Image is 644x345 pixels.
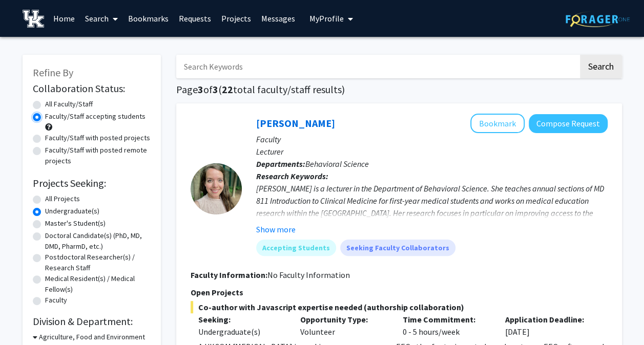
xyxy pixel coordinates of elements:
img: University of Kentucky Logo [23,10,45,28]
label: Undergraduate(s) [45,206,99,217]
label: Faculty [45,295,67,306]
div: [PERSON_NAME] is a lecturer in the Department of Behavioral Science. She teaches annual sections ... [256,182,608,281]
label: All Faculty/Staff [45,99,93,110]
iframe: Chat [8,299,44,337]
a: Messages [256,1,300,36]
button: Compose Request to Lillian Sims [529,114,608,133]
span: Behavioral Science [305,159,369,169]
p: Lecturer [256,145,608,158]
label: Medical Resident(s) / Medical Fellow(s) [45,273,151,295]
span: 22 [222,83,233,96]
b: Faculty Information: [191,270,267,280]
b: Departments: [256,159,305,169]
span: My Profile [309,13,344,24]
button: Search [580,55,622,78]
h2: Division & Department: [33,315,151,328]
label: All Projects [45,193,80,204]
button: Show more [256,223,296,235]
p: Application Deadline: [505,313,592,326]
mat-chip: Accepting Students [256,240,336,256]
div: 0 - 5 hours/week [395,313,497,338]
label: Faculty/Staff with posted projects [45,133,150,143]
p: Time Commitment: [403,313,490,326]
div: Undergraduate(s) [198,326,285,338]
b: Research Keywords: [256,171,328,181]
p: Open Projects [191,286,608,298]
div: Volunteer [293,313,395,338]
label: Postdoctoral Researcher(s) / Research Staff [45,252,151,273]
input: Search Keywords [176,55,578,78]
label: Faculty/Staff with posted remote projects [45,145,151,166]
h2: Collaboration Status: [33,82,151,95]
a: Home [48,1,80,36]
p: Seeking: [198,313,285,326]
span: No Faculty Information [267,270,350,280]
a: Projects [216,1,256,36]
div: [DATE] [497,313,600,338]
span: 3 [198,83,203,96]
label: Doctoral Candidate(s) (PhD, MD, DMD, PharmD, etc.) [45,230,151,252]
h3: Agriculture, Food and Environment [39,332,145,342]
button: Add Lillian Sims to Bookmarks [470,114,525,133]
span: Refine By [33,66,73,79]
p: Faculty [256,133,608,145]
h2: Projects Seeking: [33,177,151,189]
span: 3 [213,83,218,96]
a: Search [80,1,123,36]
mat-chip: Seeking Faculty Collaborators [340,240,455,256]
a: Requests [174,1,216,36]
a: Bookmarks [123,1,174,36]
a: [PERSON_NAME] [256,117,335,130]
span: Co-author with Javascript expertise needed (authorship collaboration) [191,301,608,313]
label: Faculty/Staff accepting students [45,111,146,122]
label: Master's Student(s) [45,218,106,229]
img: ForagerOne Logo [566,11,630,27]
h1: Page of ( total faculty/staff results) [176,83,622,96]
p: Opportunity Type: [300,313,387,326]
